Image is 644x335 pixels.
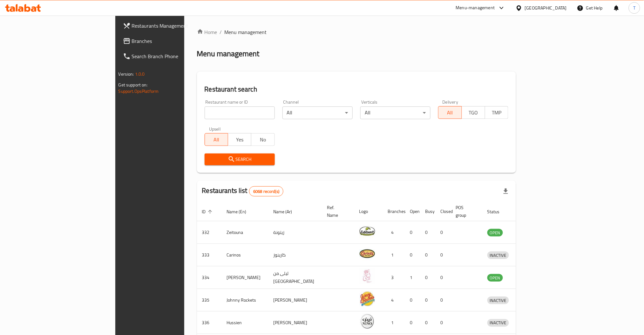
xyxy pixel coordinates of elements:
label: Delivery [443,100,458,104]
span: Status [487,208,508,215]
img: Leila Min Lebnan [359,268,375,284]
td: 4 [383,289,405,311]
a: Support.OpsPlatform [119,87,159,95]
td: 0 [420,266,436,289]
span: T [633,4,635,11]
img: Hussien [359,313,375,329]
span: Restaurants Management [132,22,218,30]
button: TMP [485,106,508,119]
td: 1 [383,244,405,266]
th: Closed [436,202,451,221]
span: TGO [464,108,483,117]
label: Upsell [209,127,221,131]
button: All [205,133,228,146]
input: Search for restaurant name or ID.. [205,106,275,119]
th: Logo [354,202,383,221]
th: Open [405,202,420,221]
th: Branches [383,202,405,221]
td: 0 [420,244,436,266]
div: OPEN [487,274,503,282]
td: 0 [436,266,451,289]
td: 0 [436,244,451,266]
nav: breadcrumb [197,28,516,36]
span: All [207,135,226,144]
div: INACTIVE [487,319,509,327]
span: Version: [119,70,134,78]
td: 0 [436,289,451,311]
button: All [438,106,462,119]
span: POS group [456,204,475,219]
td: [PERSON_NAME] [222,266,268,289]
span: OPEN [487,229,503,236]
td: [PERSON_NAME] [268,311,322,334]
div: All [282,106,353,119]
td: 0 [405,244,420,266]
button: Yes [228,133,251,146]
td: Carinos [222,244,268,266]
td: ليلى من [GEOGRAPHIC_DATA] [268,266,322,289]
button: Search [205,154,275,165]
th: Busy [420,202,436,221]
span: Name (Ar) [274,208,301,215]
div: Export file [498,184,513,199]
td: Zeitouna [222,221,268,244]
span: 6068 record(s) [249,188,283,195]
span: Search Branch Phone [132,52,218,60]
div: All [360,106,430,119]
div: Menu-management [456,4,495,12]
td: زيتونة [268,221,322,244]
h2: Menu management [197,49,260,59]
button: No [251,133,275,146]
span: Branches [132,37,218,45]
span: 1.0.0 [135,70,145,78]
span: TMP [488,108,506,117]
h2: Restaurant search [205,85,509,94]
span: OPEN [487,274,503,282]
a: Restaurants Management [118,18,223,33]
span: INACTIVE [487,297,509,304]
td: 0 [420,311,436,334]
span: Get support on: [119,81,148,89]
td: 0 [405,311,420,334]
img: Johnny Rockets [359,291,375,307]
td: 0 [436,221,451,244]
td: 0 [436,311,451,334]
td: 0 [405,221,420,244]
span: ID [202,208,214,215]
img: Zeitouna [359,223,375,239]
td: Johnny Rockets [222,289,268,311]
h2: Restaurants list [202,186,284,196]
button: TGO [462,106,485,119]
td: 0 [420,289,436,311]
div: INACTIVE [487,251,509,259]
span: Name (En) [227,208,255,215]
td: Hussien [222,311,268,334]
img: Carinos [359,246,375,262]
div: Total records count [249,186,283,196]
span: Yes [231,135,249,144]
td: 0 [420,221,436,244]
td: 1 [405,266,420,289]
span: Search [210,155,270,163]
span: Menu management [225,28,267,36]
a: Branches [118,33,223,49]
span: INACTIVE [487,319,509,326]
td: 3 [383,266,405,289]
td: 1 [383,311,405,334]
span: No [254,135,272,144]
td: [PERSON_NAME] [268,289,322,311]
a: Search Branch Phone [118,49,223,64]
td: 0 [405,289,420,311]
td: كارينوز [268,244,322,266]
span: Ref. Name [327,204,347,219]
span: All [441,108,459,117]
div: [GEOGRAPHIC_DATA] [525,4,567,11]
span: INACTIVE [487,252,509,259]
td: 4 [383,221,405,244]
